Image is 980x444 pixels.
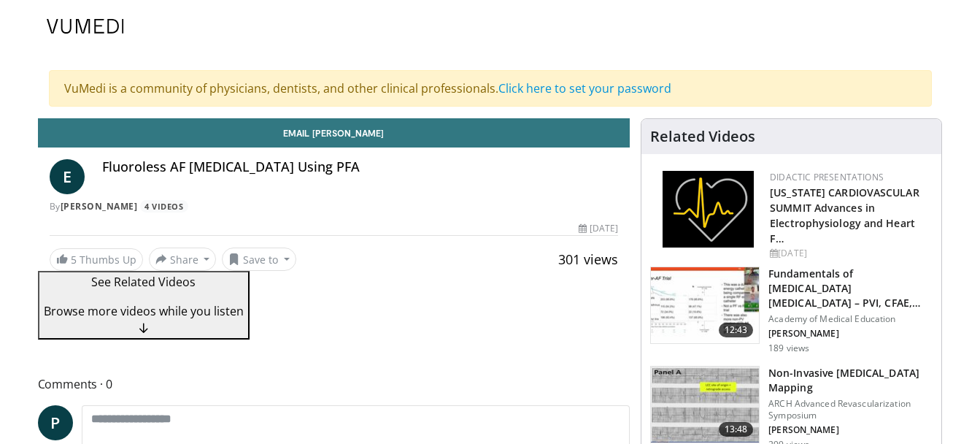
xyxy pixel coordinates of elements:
[149,248,217,271] button: Share
[38,118,630,148] a: Email [PERSON_NAME]
[770,185,919,245] a: [US_STATE] CARDIOVASCULAR SUMMIT Advances in Electrophysiology and Heart F…
[49,70,932,107] div: VuMedi is a community of physicians, dentists, and other clinical professionals.
[50,248,143,271] a: 5 Thumbs Up
[770,171,930,184] div: Didactic Presentations
[650,128,755,145] h4: Related Videos
[768,267,933,310] h3: Fundamentals of Catheter Ablation – PVI, CFAE, Empiric Lines, Triggers, Substrate Modification. F...
[770,247,930,260] div: [DATE]
[719,422,754,437] span: 13:48
[498,80,671,96] a: Click here to set your password
[38,271,250,340] button: See Related Videos Browse more videos while you listen
[651,367,759,443] img: e2ebe5f7-8251-4f71-8ece-448796a9c2fe.150x105_q85_crop-smart_upscale.jpg
[50,159,85,194] a: E
[140,200,188,213] a: 4 Videos
[770,184,930,245] h2: IOWA CARDIOVASCULAR SUMMIT Advances in Electrophysiology and Heart Failure
[719,323,754,337] span: 12:43
[222,248,296,271] button: Save to
[651,267,759,343] img: 4e963368-586b-4a90-9e7c-fb12b6f7a81e.150x105_q85_crop-smart_upscale.jpg
[38,405,73,440] a: P
[71,253,77,267] span: 5
[38,375,630,394] span: Comments 0
[61,200,138,213] a: [PERSON_NAME]
[650,267,933,354] a: 12:43 Fundamentals of [MEDICAL_DATA] [MEDICAL_DATA] – PVI, CFAE, Empiric Lines, Trigge… Academy o...
[768,424,933,436] p: Phillip Cuculich
[102,159,619,175] h4: Fluoroless AF [MEDICAL_DATA] Using PFA
[768,398,933,421] p: ARCH Advanced Revascularization Symposium
[663,171,754,248] img: 1860aa7a-ba06-47e3-81a4-3dc728c2b4cf.png.150x105_q85_autocrop_double_scale_upscale_version-0.2.png
[47,19,124,34] img: VuMedi Logo
[768,328,933,340] p: Atul Verma
[768,366,933,395] h3: Non-Invasive [MEDICAL_DATA] Mapping
[50,200,619,213] div: By
[44,273,244,291] p: See Related Videos
[558,250,618,268] span: 301 views
[768,313,933,325] p: Academy of Medical Education
[44,303,244,319] span: Browse more videos while you listen
[579,222,618,235] div: [DATE]
[768,342,809,354] p: 189 views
